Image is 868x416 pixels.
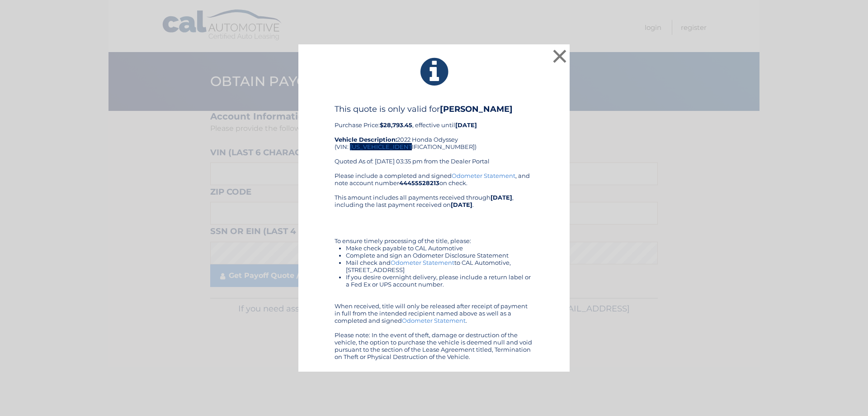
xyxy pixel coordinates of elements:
[346,252,533,259] li: Complete and sign an Odometer Disclosure Statement
[335,172,533,360] div: Please include a completed and signed , and note account number on check. This amount includes al...
[335,136,397,143] strong: Vehicle Description:
[346,273,533,288] li: If you desire overnight delivery, please include a return label or a Fed Ex or UPS account number.
[551,47,569,65] button: ×
[380,121,412,129] b: $28,793.45
[399,179,439,186] b: 44455528213
[451,201,472,208] b: [DATE]
[455,121,477,129] b: [DATE]
[402,317,466,324] a: Odometer Statement
[391,259,454,266] a: Odometer Statement
[346,259,533,273] li: Mail check and to CAL Automotive, [STREET_ADDRESS]
[346,244,533,252] li: Make check payable to CAL Automotive
[452,172,515,179] a: Odometer Statement
[491,194,512,201] b: [DATE]
[440,104,513,114] b: [PERSON_NAME]
[335,104,533,172] div: Purchase Price: , effective until 2022 Honda Odyssey (VIN: [US_VEHICLE_IDENTIFICATION_NUMBER]) Qu...
[335,104,533,114] h4: This quote is only valid for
